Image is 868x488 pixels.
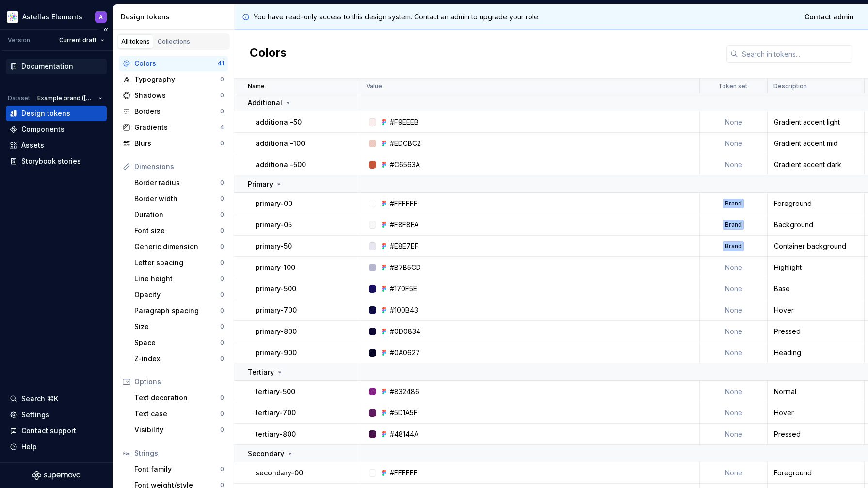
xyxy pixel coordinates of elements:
div: Dimensions [134,162,224,172]
div: 0 [220,410,224,418]
div: Components [21,125,64,134]
div: Opacity [134,290,220,299]
a: Opacity0 [130,287,228,302]
div: 0 [220,275,224,283]
svg: Supernova Logo [32,471,80,480]
a: Assets [6,138,107,153]
div: Text case [134,409,220,419]
a: Letter spacing0 [130,255,228,270]
a: Components [6,122,107,137]
div: 0 [220,227,224,235]
div: #0A0627 [390,348,420,358]
td: None [700,154,768,175]
a: Space0 [130,335,228,350]
button: Example brand ([GEOGRAPHIC_DATA]) [33,92,107,105]
div: #5D1A5F [390,408,418,418]
div: 0 [220,355,224,362]
div: Dataset [8,94,30,102]
a: Visibility0 [130,422,228,438]
button: Help [6,439,107,455]
a: Border width0 [130,191,228,206]
a: Settings [6,407,107,423]
p: tertiary-800 [256,429,296,439]
a: Contact admin [798,8,860,26]
div: #E8E7EF [390,241,418,251]
p: primary-800 [256,327,297,336]
div: Highlight [768,263,864,272]
div: Design tokens [21,109,70,118]
div: Gradient accent light [768,117,864,127]
div: Z-index [134,354,220,363]
p: tertiary-700 [256,408,296,418]
div: Foreground [768,468,864,478]
p: primary-50 [256,241,292,251]
div: Generic dimension [134,242,220,252]
div: 0 [220,394,224,402]
div: Border width [134,194,220,204]
p: primary-100 [256,263,295,272]
a: Paragraph spacing0 [130,303,228,318]
div: Hover [768,408,864,418]
div: 0 [220,108,224,115]
div: Help [21,442,37,452]
p: additional-500 [256,160,306,170]
div: 4 [220,124,224,131]
a: Borders0 [119,104,228,119]
div: Base [768,284,864,294]
p: additional-100 [256,139,305,148]
div: #100B43 [390,305,418,315]
div: 0 [220,307,224,315]
div: #170F5E [390,284,417,294]
div: Brand [723,241,744,251]
td: None [700,133,768,154]
h2: Colors [250,45,287,63]
div: Hover [768,305,864,315]
a: Generic dimension0 [130,239,228,254]
span: Contact admin [804,12,854,22]
td: None [700,321,768,342]
div: #EDCBC2 [390,139,421,148]
div: Pressed [768,327,864,336]
a: Font size0 [130,223,228,238]
input: Search in tokens... [738,45,852,63]
div: Duration [134,210,220,220]
div: Storybook stories [21,157,81,166]
div: 0 [220,291,224,299]
p: primary-900 [256,348,297,358]
div: Settings [21,410,49,420]
div: #B7B5CD [390,263,421,272]
a: Blurs0 [119,136,228,151]
a: Design tokens [6,106,107,121]
div: Pressed [768,429,864,439]
div: Letter spacing [134,258,220,268]
td: None [700,424,768,445]
p: Primary [248,179,273,189]
div: Brand [723,220,744,230]
div: Contact support [21,426,76,436]
a: Duration0 [130,207,228,222]
button: Search ⌘K [6,391,107,407]
button: Collapse sidebar [99,23,113,36]
div: Text decoration [134,393,220,403]
p: Secondary [248,449,284,458]
div: Line height [134,274,220,283]
div: Astellas Elements [22,12,82,22]
div: Font size [134,226,220,236]
span: Current draft [59,36,96,44]
p: You have read-only access to this design system. Contact an admin to upgrade your role. [254,12,540,22]
div: 0 [220,259,224,267]
td: None [700,257,768,278]
div: Blurs [134,139,220,148]
div: Border radius [134,178,220,188]
td: None [700,402,768,424]
div: #FFFFFF [390,199,418,208]
td: None [700,381,768,402]
a: Line height0 [130,271,228,286]
div: 0 [220,195,224,203]
div: 0 [220,179,224,187]
div: Documentation [21,62,73,71]
a: Font family0 [130,461,228,477]
a: Shadows0 [119,88,228,103]
div: Background [768,220,864,230]
a: Z-index0 [130,351,228,366]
